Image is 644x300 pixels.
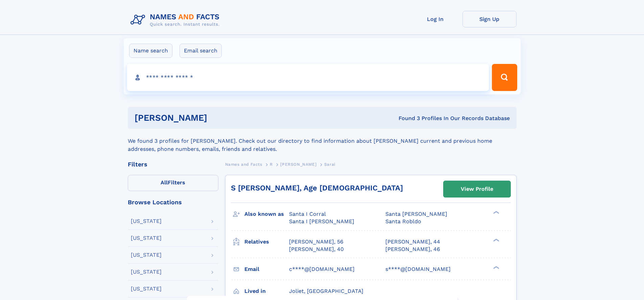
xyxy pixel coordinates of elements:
[180,44,222,58] label: Email search
[135,114,303,122] h1: [PERSON_NAME]
[131,286,162,292] div: [US_STATE]
[280,160,316,168] a: [PERSON_NAME]
[128,129,517,153] div: We found 3 profiles for [PERSON_NAME]. Check out our directory to find information about [PERSON_...
[492,64,517,91] button: Search Button
[492,238,500,242] div: ❯
[492,265,500,270] div: ❯
[131,235,162,241] div: [US_STATE]
[289,218,354,225] span: Santa I [PERSON_NAME]
[128,11,225,29] img: Logo Names and Facts
[128,199,218,205] div: Browse Locations
[444,181,510,197] a: View Profile
[461,181,493,197] div: View Profile
[225,160,262,168] a: Names and Facts
[324,162,335,167] span: Sarai
[289,211,326,217] span: Santa I Corral
[131,269,162,275] div: [US_STATE]
[492,210,500,215] div: ❯
[385,211,447,217] span: Santa [PERSON_NAME]
[131,252,162,258] div: [US_STATE]
[289,238,343,246] a: [PERSON_NAME], 56
[270,162,273,167] span: R
[289,288,363,294] span: Joliet, [GEOGRAPHIC_DATA]
[385,238,440,246] a: [PERSON_NAME], 44
[280,162,316,167] span: [PERSON_NAME]
[244,263,289,275] h3: Email
[289,246,344,253] a: [PERSON_NAME], 40
[462,11,517,27] a: Sign Up
[385,246,440,253] a: [PERSON_NAME], 46
[231,184,403,192] a: S [PERSON_NAME], Age [DEMOGRAPHIC_DATA]
[408,11,462,27] a: Log In
[161,179,168,186] span: All
[127,64,489,91] input: search input
[244,236,289,248] h3: Relatives
[270,160,273,168] a: R
[244,285,289,297] h3: Lived in
[128,175,218,191] label: Filters
[129,44,172,58] label: Name search
[244,208,289,220] h3: Also known as
[303,115,510,122] div: Found 3 Profiles In Our Records Database
[385,218,421,225] span: Santa Robldo
[131,218,162,224] div: [US_STATE]
[128,161,218,167] div: Filters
